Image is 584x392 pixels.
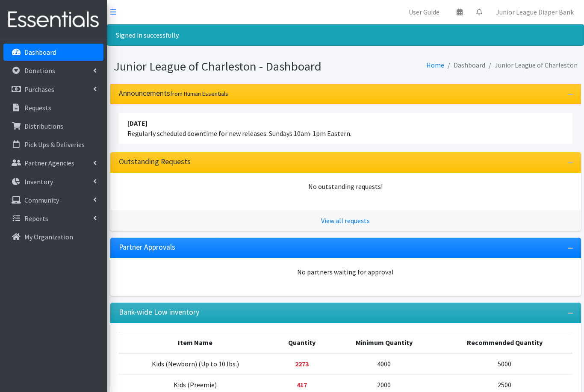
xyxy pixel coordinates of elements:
td: 5000 [437,353,572,374]
a: Dashboard [3,44,103,61]
div: No partners waiting for approval [119,267,572,277]
th: Minimum Quantity [331,332,437,353]
div: Signed in successfully. [107,24,584,46]
th: Recommended Quantity [437,332,572,353]
p: Pick Ups & Deliveries [24,140,85,149]
strong: Below minimum quantity [295,360,309,368]
p: Reports [24,214,48,223]
h3: Bank-wide Low inventory [119,308,199,317]
h1: Junior League of Charleston - Dashboard [114,59,342,74]
a: Donations [3,62,103,79]
th: Quantity [272,332,331,353]
li: Dashboard [444,59,485,71]
strong: [DATE] [127,119,147,127]
p: Community [24,196,59,204]
p: Distributions [24,122,63,130]
th: Item Name [119,332,272,353]
li: Regularly scheduled downtime for new releases: Sundays 10am-1pm Eastern. [119,113,572,144]
img: HumanEssentials [3,6,103,34]
a: Pick Ups & Deliveries [3,136,103,153]
a: My Organization [3,228,103,245]
a: Partner Agencies [3,154,103,171]
a: Purchases [3,81,103,98]
h3: Partner Approvals [119,243,175,252]
h3: Outstanding Requests [119,157,191,166]
p: Dashboard [24,48,56,56]
a: Reports [3,210,103,227]
a: Home [426,61,444,69]
p: Inventory [24,177,53,186]
a: Junior League Diaper Bank [489,3,581,21]
td: 4000 [331,353,437,374]
div: No outstanding requests! [119,181,572,192]
p: Purchases [24,85,54,94]
p: Requests [24,103,51,112]
li: Junior League of Charleston [485,59,578,71]
p: Donations [24,66,55,75]
td: Kids (Newborn) (Up to 10 lbs.) [119,353,272,374]
p: My Organization [24,233,73,241]
a: User Guide [402,3,446,21]
p: Partner Agencies [24,159,74,167]
a: View all requests [321,216,370,225]
a: Community [3,192,103,209]
a: Requests [3,99,103,116]
a: Distributions [3,118,103,135]
h3: Announcements [119,89,228,98]
a: Inventory [3,173,103,190]
strong: Below minimum quantity [297,380,307,389]
small: from Human Essentials [170,90,228,97]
